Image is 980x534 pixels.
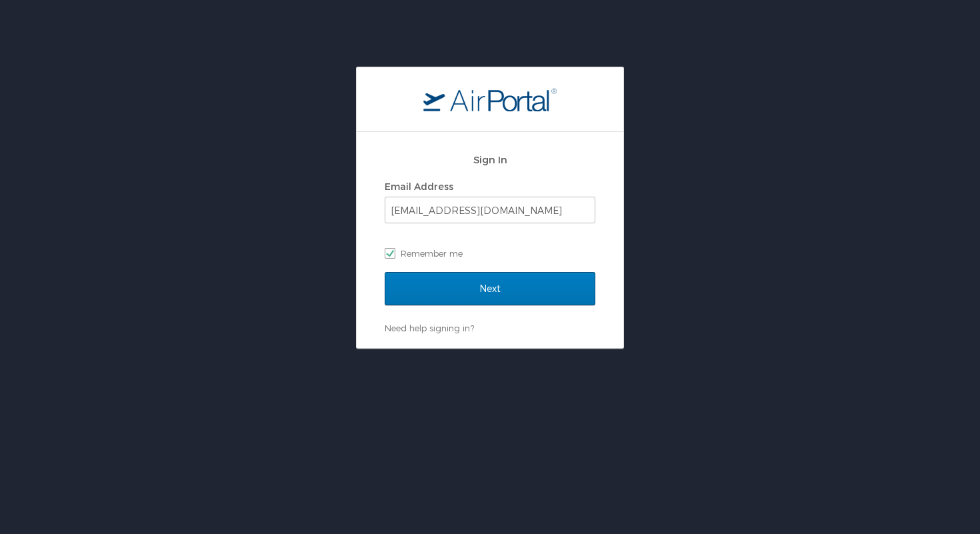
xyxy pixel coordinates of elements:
[385,181,453,192] label: Email Address
[385,152,595,167] h2: Sign In
[423,87,557,111] img: logo
[385,323,474,333] a: Need help signing in?
[385,243,595,263] label: Remember me
[385,272,595,305] input: Next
